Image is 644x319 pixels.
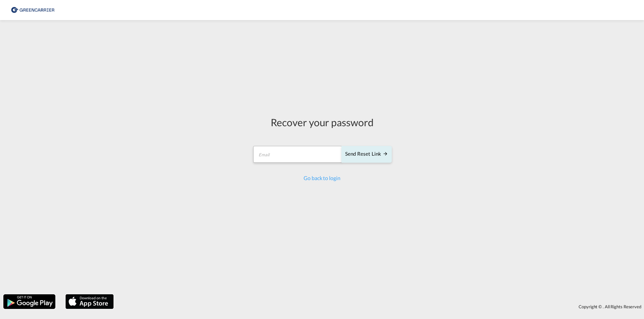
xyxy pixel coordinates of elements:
div: Recover your password [252,115,392,129]
button: SEND RESET LINK [341,146,392,163]
div: Send reset link [345,150,388,158]
a: Go back to login [304,175,340,181]
div: Copyright © . All Rights Reserved [117,301,644,312]
input: Email [253,146,342,163]
img: 8cf206808afe11efa76fcd1e3d746489.png [10,3,55,18]
md-icon: icon-arrow-right [383,151,388,156]
img: apple.png [65,294,114,310]
img: google.png [3,294,56,310]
